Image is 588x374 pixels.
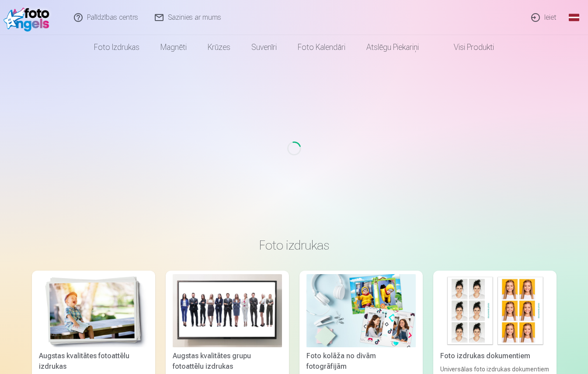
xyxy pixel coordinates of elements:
img: Foto kolāža no divām fotogrāfijām [306,274,416,347]
a: Foto izdrukas [84,35,150,60]
div: Foto izdrukas dokumentiem [437,351,553,361]
img: Foto izdrukas dokumentiem [440,274,550,347]
div: Augstas kvalitātes grupu fotoattēlu izdrukas [169,351,285,372]
a: Suvenīri [241,35,287,60]
a: Magnēti [150,35,197,60]
img: Augstas kvalitātes fotoattēlu izdrukas [39,274,148,347]
img: Augstas kvalitātes grupu fotoattēlu izdrukas [173,274,282,347]
div: Foto kolāža no divām fotogrāfijām [303,351,419,372]
a: Atslēgu piekariņi [356,35,429,60]
h3: Foto izdrukas [39,237,550,253]
img: /fa3 [3,4,54,32]
a: Krūzes [197,35,241,60]
div: Augstas kvalitātes fotoattēlu izdrukas [35,351,152,372]
a: Foto kalendāri [287,35,356,60]
a: Visi produkti [429,35,504,60]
